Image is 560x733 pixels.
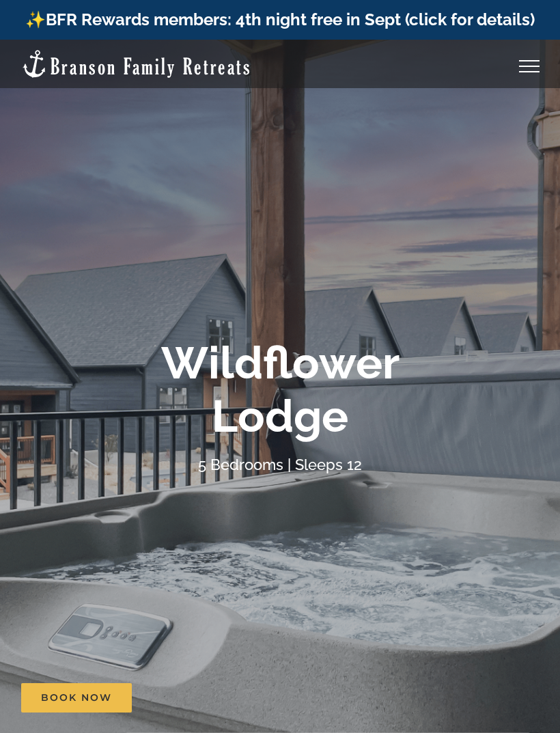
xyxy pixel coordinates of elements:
[20,49,252,79] img: Branson Family Retreats Logo
[198,456,362,473] h4: 5 Bedrooms | Sleeps 12
[25,10,535,29] a: ✨BFR Rewards members: 4th night free in Sept (click for details)
[502,60,557,72] a: Toggle Menu
[21,683,132,713] a: Book Now
[41,692,112,704] span: Book Now
[161,337,400,443] b: Wildflower Lodge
